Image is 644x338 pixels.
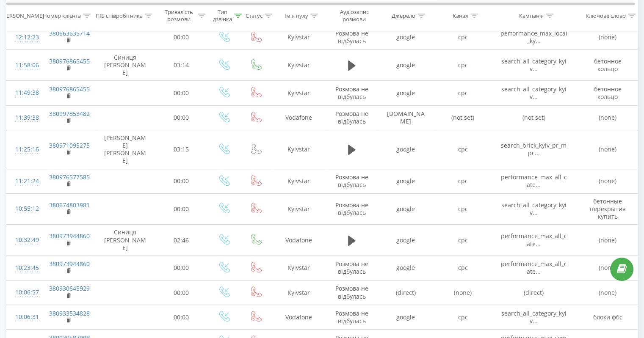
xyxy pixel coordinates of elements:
td: Kyivstar [271,280,326,305]
td: Синиця [PERSON_NAME] [96,49,155,81]
td: cpc [434,130,492,169]
span: performance_max_all_cate... [501,260,567,275]
td: google [377,81,434,105]
td: 00:00 [155,25,208,49]
td: google [377,193,434,225]
span: Розмова не відбулась [335,173,368,189]
a: 380997853482 [49,110,90,118]
td: 03:14 [155,49,208,81]
a: 380933534828 [49,309,90,317]
div: 11:21:24 [15,173,32,190]
td: (direct) [377,280,434,305]
a: 380976865455 [49,57,90,65]
td: google [377,25,434,49]
div: 10:06:31 [15,309,32,325]
span: search_brick_kyiv_pr_mpc... [501,141,567,157]
div: 12:12:23 [15,29,32,46]
div: 10:06:57 [15,284,32,301]
td: Kyivstar [271,193,326,225]
span: performance_max_all_cate... [501,173,567,189]
td: (none) [576,25,640,49]
td: бетонное кольцо [576,81,640,105]
div: 10:23:45 [15,260,32,276]
td: Vodafone [271,225,326,256]
td: 00:00 [155,169,208,193]
span: Розмова не відбулась [335,284,368,300]
td: бетонные перекрытия купить [576,193,640,225]
a: 380971095275 [49,141,90,149]
td: Vodafone [271,105,326,130]
td: 03:15 [155,130,208,169]
span: search_all_category_kyiv... [501,57,567,73]
td: (none) [576,169,640,193]
div: Статус [246,12,263,19]
div: Кампанія [519,12,544,19]
td: Kyivstar [271,169,326,193]
td: (none) [576,280,640,305]
div: Ключове слово [586,12,626,19]
a: 380976577585 [49,173,90,181]
span: search_all_category_kyiv... [501,201,567,217]
td: 00:00 [155,105,208,130]
div: Аудіозапис розмови [334,9,375,23]
td: Kyivstar [271,49,326,81]
span: Розмова не відбулась [335,201,368,217]
span: Розмова не відбулась [335,29,368,45]
td: бетонное кольцо [576,49,640,81]
span: performance_max_local_ky... [500,29,567,45]
div: ПІБ співробітника [96,12,143,19]
div: Тип дзвінка [213,9,232,23]
td: (none) [576,256,640,280]
td: cpc [434,256,492,280]
div: 10:55:12 [15,201,32,217]
span: Розмова не відбулась [335,309,368,325]
td: (none) [434,280,492,305]
td: google [377,225,434,256]
td: 00:00 [155,81,208,105]
td: cpc [434,81,492,105]
td: 00:00 [155,280,208,305]
a: 380663635714 [49,29,90,37]
td: 00:00 [155,256,208,280]
td: [DOMAIN_NAME] [377,105,434,130]
td: cpc [434,225,492,256]
td: google [377,305,434,330]
span: Розмова не відбулась [335,85,368,101]
td: cpc [434,49,492,81]
div: Тривалість розмови [162,9,196,23]
td: (direct) [492,280,576,305]
a: 380973944860 [49,232,90,240]
span: Розмова не відбулась [335,260,368,275]
td: google [377,256,434,280]
td: (not set) [434,105,492,130]
div: 11:58:06 [15,57,32,74]
span: search_all_category_kyiv... [501,85,567,101]
td: Kyivstar [271,25,326,49]
div: 11:39:38 [15,110,32,126]
td: 02:46 [155,225,208,256]
td: Kyivstar [271,130,326,169]
div: Джерело [392,12,415,19]
div: 10:32:49 [15,232,32,248]
a: 380930645929 [49,284,90,292]
div: 11:25:16 [15,141,32,158]
td: cpc [434,169,492,193]
span: Розмова не відбулась [335,110,368,125]
td: cpc [434,193,492,225]
td: Vodafone [271,305,326,330]
div: Канал [453,12,468,19]
td: блоки фбс [576,305,640,330]
a: 380976865455 [49,85,90,93]
a: 380973944860 [49,260,90,268]
a: 380674803981 [49,201,90,209]
td: Синиця [PERSON_NAME] [96,225,155,256]
div: [PERSON_NAME] [1,12,44,19]
td: Kyivstar [271,256,326,280]
td: [PERSON_NAME] [PERSON_NAME] [96,130,155,169]
td: (none) [576,105,640,130]
td: 00:00 [155,193,208,225]
div: Номер клієнта [43,12,81,19]
td: (none) [576,225,640,256]
td: cpc [434,305,492,330]
td: google [377,130,434,169]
